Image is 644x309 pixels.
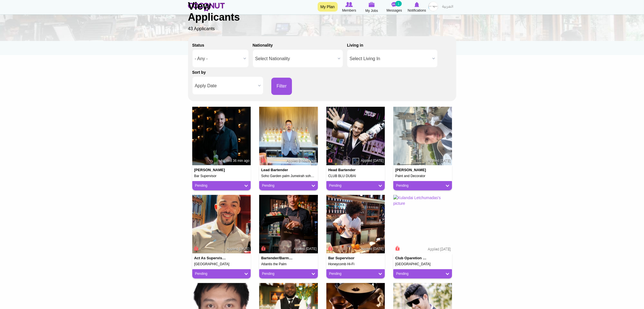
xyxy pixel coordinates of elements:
h5: Honeycomb Hi-Fi [328,262,383,266]
label: Sort by [192,69,206,75]
h5: CLUB BLU DUBAI [328,174,383,178]
h4: Club oparetion manager [395,256,428,260]
h5: [GEOGRAPHIC_DATA] [194,262,249,266]
a: Pending [396,183,449,188]
h4: [PERSON_NAME] [395,168,428,172]
h5: [GEOGRAPHIC_DATA] [395,262,450,266]
a: Pending [195,271,248,276]
img: Tumelo Khoza's picture [326,195,385,254]
a: Pending [262,183,315,188]
img: Sachin Biddappa's picture [259,107,318,166]
span: Connect to Unlock the Profile [328,157,333,163]
a: Pending [329,271,382,276]
img: Luke Green's picture [393,107,452,166]
span: Connect to Unlock the Profile [260,245,265,251]
h5: Bar Supervisor [194,174,249,178]
span: Connect to Unlock the Profile [328,245,333,251]
h4: Bartender/Barmaid [261,256,294,260]
h4: Head Bartender [328,168,361,172]
span: Connect to Unlock the Profile [260,157,265,163]
h1: View Applicants [188,1,259,23]
label: Status [192,42,204,48]
a: Pending [396,271,449,276]
h4: [PERSON_NAME] [194,168,227,172]
a: Pending [195,183,248,188]
span: Select Nationality [255,50,336,68]
h5: Paint and Decorator [395,174,450,178]
h4: Lead bartender [261,168,294,172]
img: Goran Bogicevic's picture [192,107,251,166]
h4: Bar Supervisor [328,256,361,260]
h5: Soho Garden palm Jumeirah soho garden DxB [261,174,316,178]
label: Nationality [253,42,273,48]
span: Apply Date [195,77,256,95]
label: Living in [347,42,363,48]
span: - Any - [195,50,241,68]
span: Connect to Unlock the Profile [394,245,400,251]
span: Select Living In [350,50,430,68]
a: Pending [262,271,315,276]
button: Filter [271,78,292,95]
h5: Atlantis the Palm [261,262,316,266]
h4: Act as supervisor at lounge bar [194,256,227,260]
img: Yassine yassinebahar4@gmail.com's picture [192,195,251,254]
span: Connect to Unlock the Profile [193,245,198,251]
a: Pending [329,183,382,188]
img: Abanoub William's picture [326,107,385,166]
img: Babaleu Cristian's picture [259,195,318,254]
img: Kulandai Letchumadas's picture [393,195,452,254]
